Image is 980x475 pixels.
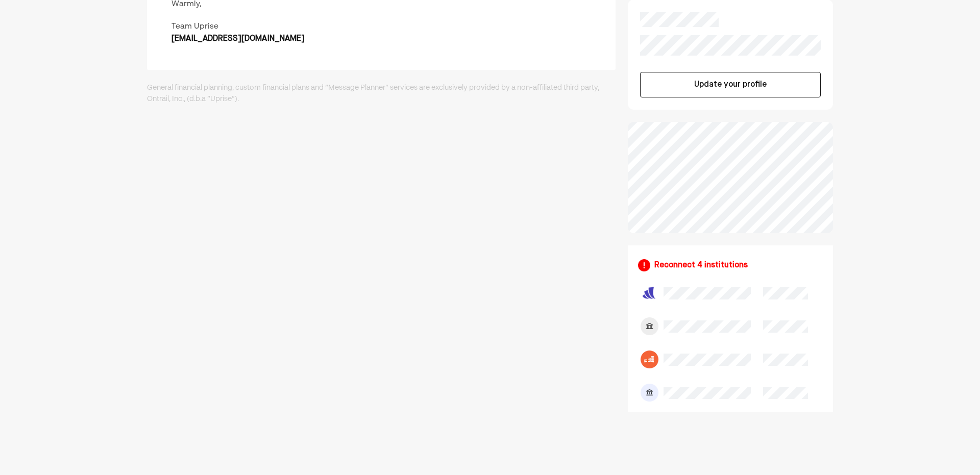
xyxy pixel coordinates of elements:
div: Team Uprise [171,20,591,33]
div: General financial planning, custom financial plans and “Message Planner” services are exclusively... [147,82,616,105]
button: Update your profile [640,72,821,97]
div: [EMAIL_ADDRESS][DOMAIN_NAME] [171,33,305,45]
div: Reconnect 4 institutions [654,259,748,271]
